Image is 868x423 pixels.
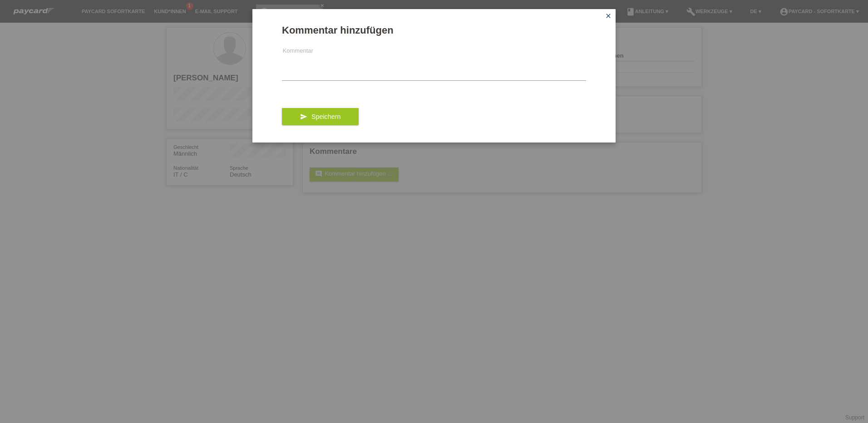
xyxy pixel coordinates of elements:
[602,11,614,22] a: close
[282,25,586,36] h1: Kommentar hinzufügen
[311,113,340,120] span: Speichern
[282,108,359,125] button: send Speichern
[300,113,307,120] i: send
[605,12,612,20] i: close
